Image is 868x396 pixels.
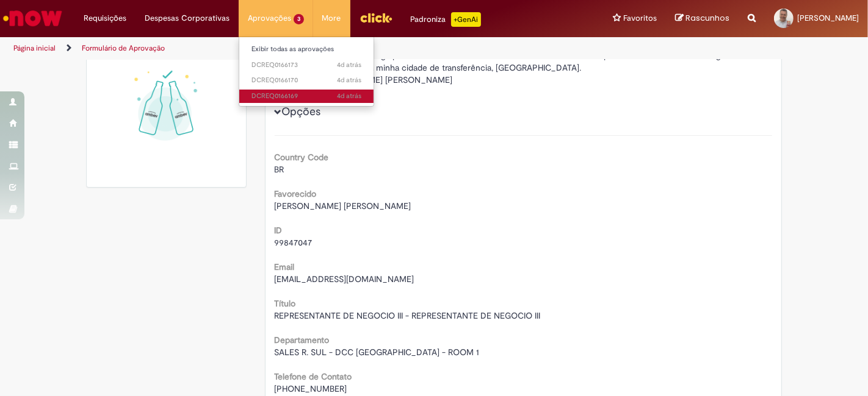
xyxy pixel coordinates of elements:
[275,49,773,74] div: Necessito acesso ao Docusign para realizar a assinatura da Carta Fiador da Ambev e repassar a ass...
[275,200,411,211] span: [PERSON_NAME] [PERSON_NAME]
[248,12,291,24] span: Aprovações
[275,371,352,382] b: Telefone de Contato
[275,74,773,89] div: [PERSON_NAME] [PERSON_NAME]
[239,90,374,103] a: Aberto DCREQ0166169 :
[275,347,480,358] span: SALES R. SUL - DCC [GEOGRAPHIC_DATA] - ROOM 1
[337,60,361,69] time: 25/08/2025 07:41:53
[275,164,284,175] span: BR
[275,310,541,321] span: REPRESENTANTE DE NEGOCIO III - REPRESENTANTE DE NEGOCIO III
[294,14,304,24] span: 3
[275,225,283,236] b: ID
[451,12,481,27] p: +GenAi
[337,76,361,85] span: 4d atrás
[337,91,361,101] time: 25/08/2025 07:41:52
[145,12,230,24] span: Despesas Corporativas
[360,9,392,27] img: click_logo_yellow_360x200.png
[275,188,317,199] b: Favorecido
[797,13,859,23] span: [PERSON_NAME]
[251,60,361,70] span: DCREQ0166173
[275,274,414,285] span: [EMAIL_ADDRESS][DOMAIN_NAME]
[239,58,374,72] a: Aberto DCREQ0166173 :
[239,43,374,56] a: Exibir todas as aprovações
[685,12,729,24] span: Rascunhos
[411,12,481,27] div: Padroniza
[275,261,295,272] b: Email
[13,43,56,53] a: Página inicial
[239,37,374,107] ul: Aprovações
[623,12,657,24] span: Favoritos
[675,13,729,24] a: Rascunhos
[337,60,361,69] span: 4d atrás
[337,76,361,85] time: 25/08/2025 07:41:52
[82,43,165,53] a: Formulário de Aprovação
[275,152,329,163] b: Country Code
[275,89,773,101] div: Quantidade 1
[84,12,126,24] span: Requisições
[96,37,237,178] img: sucesso_1.gif
[275,334,330,345] b: Departamento
[275,383,347,394] span: [PHONE_NUMBER]
[275,237,313,248] span: 99847047
[9,37,570,60] ul: Trilhas de página
[275,298,296,309] b: Título
[251,76,361,85] span: DCREQ0166170
[251,91,361,101] span: DCREQ0166169
[337,91,361,101] span: 4d atrás
[239,74,374,87] a: Aberto DCREQ0166170 :
[1,6,64,30] img: ServiceNow
[322,12,341,24] span: More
